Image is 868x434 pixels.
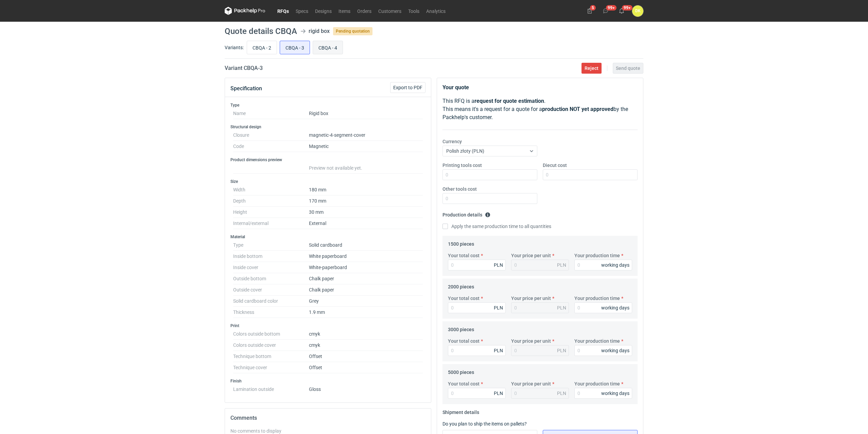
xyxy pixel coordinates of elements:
input: 0 [574,260,632,270]
span: Reject [585,66,598,71]
a: Orders [354,7,375,15]
dt: Technique cover [233,362,309,373]
a: Items [335,7,354,15]
label: Currency [442,138,462,145]
dd: White paperboard [309,251,423,262]
dd: Rigid box [309,108,423,119]
svg: Packhelp Pro [225,7,265,15]
h1: Quote details CBQA [225,27,297,35]
dt: Depth [233,195,309,207]
span: Export to PDF [393,85,422,90]
label: CBQA - 3 [280,41,310,54]
dt: Colors outside cover [233,340,309,351]
dd: White-paperboard [309,262,423,273]
label: CBQA - 2 [247,41,277,54]
input: 0 [543,169,638,180]
h2: Variant CBQA - 3 [225,64,263,72]
span: Polish złoty (PLN) [446,148,484,154]
h3: Structural design [230,124,426,130]
label: Printing tools cost [442,162,482,169]
legend: 3000 pieces [448,324,474,332]
dt: Width [233,184,309,195]
div: PLN [494,347,503,354]
div: PLN [494,304,503,311]
label: Your production time [574,252,620,259]
label: Your production time [574,338,620,344]
dd: cmyk [309,340,423,351]
div: working days [601,304,629,311]
button: Send quote [613,63,643,74]
button: DK [632,5,643,17]
div: PLN [557,262,566,268]
input: 0 [448,345,506,356]
button: Export to PDF [390,82,426,93]
p: This RFQ is a . This means it's a request for a quote for a by the Packhelp's customer. [442,97,638,121]
label: Apply the same production time to all quantities [442,223,551,230]
input: 0 [448,260,506,270]
a: RFQs [274,7,292,15]
dt: Colors outside bottom [233,328,309,340]
button: 5 [584,5,595,16]
strong: production NOT yet approved [542,106,613,112]
dd: cmyk [309,328,423,340]
button: Specification [230,80,262,97]
div: PLN [557,347,566,354]
dd: magnetic-4-segment-cover [309,130,423,141]
div: PLN [557,390,566,397]
label: Your total cost [448,338,480,344]
dt: Closure [233,130,309,141]
dt: Type [233,240,309,251]
dd: 30 mm [309,207,423,218]
label: CBQA - 4 [313,41,343,54]
dt: Inside bottom [233,251,309,262]
dt: Code [233,141,309,152]
input: 0 [574,388,632,399]
input: 0 [442,193,537,204]
dt: Solid cardboard color [233,296,309,307]
label: Your price per unit [511,295,551,302]
div: working days [601,347,629,354]
dt: Outside cover [233,284,309,296]
dt: Lamination outside [233,384,309,392]
h3: Type [230,102,426,108]
dt: Technique bottom [233,351,309,362]
a: Analytics [423,7,449,15]
label: Your total cost [448,295,480,302]
dd: Gloss [309,384,423,392]
h3: Print [230,323,426,328]
dd: Chalk paper [309,284,423,296]
strong: request for quote estimation [474,98,544,104]
label: Your total cost [448,252,480,259]
h3: Material [230,234,426,240]
button: 99+ [616,5,627,16]
legend: Shipment details [442,407,479,415]
div: working days [601,390,629,397]
h3: Size [230,179,426,184]
span: Pending quotation [333,27,372,35]
a: Customers [375,7,405,15]
button: 99+ [600,5,611,16]
dt: Inside cover [233,262,309,273]
legend: 5000 pieces [448,367,474,375]
label: Other tools cost [442,186,477,192]
span: Send quote [616,66,640,71]
span: Preview not available yet. [309,165,362,171]
label: Diecut cost [543,162,567,169]
dt: Thickness [233,307,309,318]
legend: 2000 pieces [448,281,474,289]
dd: External [309,218,423,229]
input: 0 [448,388,506,399]
dd: Offset [309,362,423,373]
label: Your production time [574,295,620,302]
label: Variants: [225,44,244,51]
label: Your total cost [448,380,480,387]
div: working days [601,262,629,268]
legend: 1500 pieces [448,239,474,247]
dt: Name [233,108,309,119]
dd: 170 mm [309,195,423,207]
input: 0 [448,302,506,313]
label: Your production time [574,380,620,387]
a: Specs [292,7,312,15]
input: 0 [442,169,537,180]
